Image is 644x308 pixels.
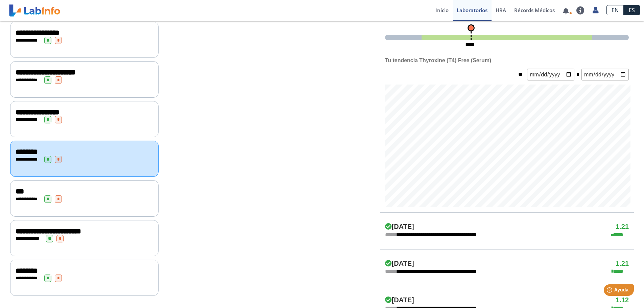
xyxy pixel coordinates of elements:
a: ES [624,5,640,15]
a: EN [606,5,624,15]
h4: [DATE] [385,260,414,268]
input: mm/dd/yyyy [581,69,629,80]
iframe: Help widget launcher [584,282,637,301]
h4: [DATE] [385,296,414,304]
h4: 1.21 [616,260,629,268]
h4: 1.21 [616,223,629,231]
h4: [DATE] [385,223,414,231]
b: Tu tendencia Thyroxine (T4) Free (Serum) [385,57,491,63]
span: HRA [496,7,506,14]
input: mm/dd/yyyy [527,69,574,80]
